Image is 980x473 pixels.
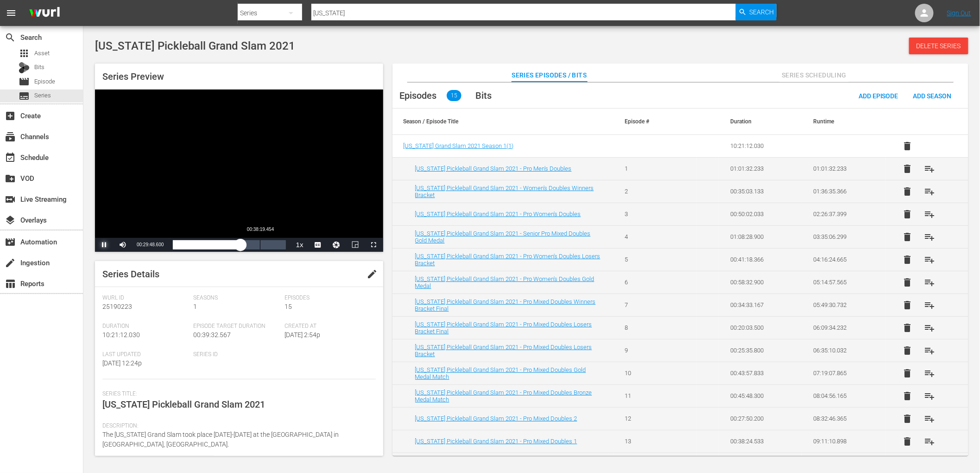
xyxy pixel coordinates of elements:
span: Series Episodes / Bits [512,70,587,81]
span: [US_STATE] Grand Slam 2021 Season 1 ( 1 ) [404,142,514,149]
span: delete [902,254,913,265]
button: delete [897,135,919,157]
span: Series Title: [102,390,371,398]
td: 08:32:46.365 [802,407,885,430]
th: Season / Episode Title [392,109,614,134]
span: Series Scheduling [779,70,849,81]
span: Delete Series [909,42,968,50]
button: playlist_add [919,249,941,271]
a: [US_STATE] Pickleball Grand Slam 2021 - Pro Mixed Doubles 1 [415,438,577,445]
td: 04:16:24.665 [802,248,885,271]
span: Create [5,110,16,121]
span: playlist_add [924,390,936,402]
span: playlist_add [924,277,936,288]
a: [US_STATE] Pickleball Grand Slam 2021 - Pro Mixed Doubles Losers Bracket Final [415,321,592,335]
button: delete [897,294,919,316]
button: Fullscreen [365,238,383,252]
td: 00:43:57.833 [719,362,802,384]
td: 07:19:07.865 [802,362,885,384]
span: Live Streaming [5,194,16,205]
button: playlist_add [919,180,941,203]
span: Episode [19,76,30,87]
span: Series Preview [102,71,164,82]
span: Add Episode [851,92,906,100]
span: playlist_add [924,322,936,333]
span: playlist_add [924,300,936,311]
a: [US_STATE] Pickleball Grand Slam 2021 - Pro Men's Doubles [415,165,572,172]
span: Episodes [400,90,437,101]
div: Progress Bar [173,240,285,249]
td: 00:50:02.033 [719,203,802,225]
span: delete [902,186,913,197]
button: playlist_add [919,226,941,248]
button: Add Season [906,87,959,104]
span: playlist_add [924,231,936,243]
span: playlist_add [924,413,936,424]
span: 10:21:12.030 [102,331,140,339]
span: Episode [34,77,55,86]
td: 10 [614,362,697,384]
span: playlist_add [924,209,936,220]
td: 11 [614,384,697,407]
span: 15 [285,303,292,310]
td: 6 [614,271,697,294]
button: delete [897,271,919,294]
span: Schedule [5,152,16,163]
td: 01:01:32.233 [802,157,885,180]
span: delete [902,231,913,243]
span: [DATE] 12:24p [102,359,142,367]
td: 08:04:56.165 [802,384,885,407]
a: [US_STATE] Pickleball Grand Slam 2021 - Pro Women's Doubles [415,211,581,217]
span: Episodes [285,294,371,302]
th: Duration [719,109,802,134]
a: [US_STATE] Pickleball Grand Slam 2021 - Pro Mixed Doubles Gold Medal Match [415,366,586,380]
span: Reports [5,278,16,289]
span: Bits [476,90,492,101]
a: [US_STATE] Pickleball Grand Slam 2021 - Pro Mixed Doubles Bronze Medal Match [415,389,592,403]
span: 00:39:32.567 [194,331,231,339]
span: Episode Target Duration [194,323,280,330]
span: The [US_STATE] Grand Slam took place [DATE]-[DATE] at the [GEOGRAPHIC_DATA] in [GEOGRAPHIC_DATA],... [102,431,339,448]
a: Sign Out [947,9,971,17]
td: 05:49:30.732 [802,294,885,316]
span: Search [5,32,16,43]
a: [US_STATE] Pickleball Grand Slam 2021 - Pro Mixed Doubles Winners Bracket Final [415,298,596,312]
span: 1 [194,303,197,310]
a: [US_STATE] Pickleball Grand Slam 2021 - Women's Doubles Winners Bracket [415,185,594,198]
button: Add Episode [851,87,906,104]
button: delete [897,362,919,384]
td: 3 [614,203,697,225]
td: 01:08:28.900 [719,225,802,248]
button: Pause [95,238,114,252]
button: delete [897,408,919,430]
span: delete [902,390,913,402]
span: playlist_add [924,345,936,356]
span: delete [902,277,913,288]
span: 00:29:48.600 [137,242,164,247]
td: 13 [614,430,697,453]
td: 09:11:10.898 [802,430,885,453]
td: 00:20:03.500 [719,316,802,339]
td: 1 [614,157,697,180]
button: playlist_add [919,294,941,316]
td: 2 [614,180,697,203]
button: playlist_add [919,430,941,453]
span: Overlays [5,215,16,226]
button: playlist_add [919,362,941,384]
button: delete [897,430,919,453]
td: 00:35:03.133 [719,180,802,203]
button: delete [897,385,919,407]
td: 7 [614,294,697,316]
span: Asset [34,49,50,58]
button: edit [361,263,383,285]
button: Playback Rate [291,238,309,252]
a: [US_STATE] Pickleball Grand Slam 2021 - Pro Mixed Doubles 2 [415,415,577,422]
div: Video Player [95,89,383,252]
td: 00:25:35.800 [719,339,802,362]
span: Wurl Id [102,294,189,302]
span: delete [902,413,913,424]
span: Last Updated [102,351,189,358]
div: Bits [19,62,30,73]
td: 4 [614,225,697,248]
span: Channels [5,131,16,142]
